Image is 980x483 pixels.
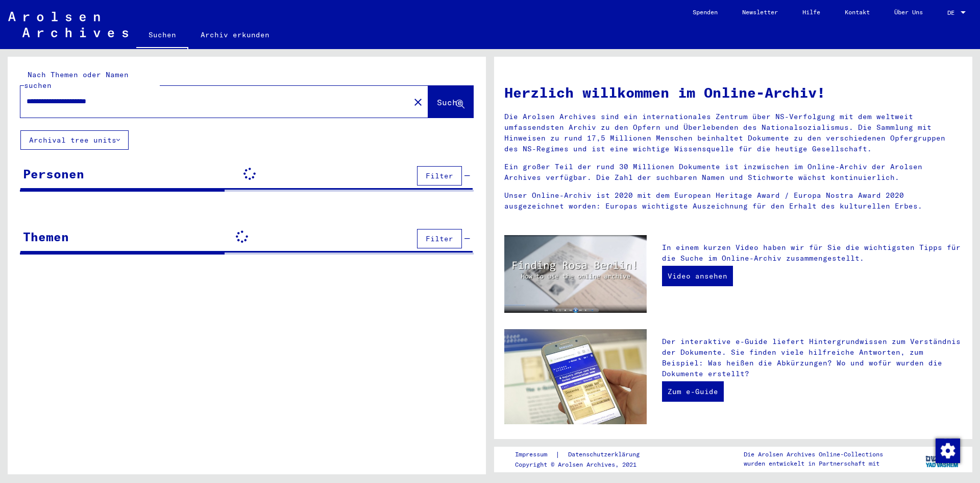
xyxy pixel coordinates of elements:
p: wurden entwickelt in Partnerschaft mit [744,459,883,468]
p: Ein großer Teil der rund 30 Millionen Dokumente ist inzwischen im Online-Archiv der Arolsen Archi... [504,162,962,183]
p: Der interaktive e-Guide liefert Hintergrundwissen zum Verständnis der Dokumente. Sie finden viele... [662,336,962,379]
span: DE [947,9,959,16]
img: Zustimmung ändern [936,439,960,463]
button: Clear [408,91,428,112]
div: | [515,449,652,460]
span: Filter [426,234,453,243]
img: Arolsen_neg.svg [8,12,128,37]
div: Themen [23,227,69,246]
span: Suche [437,97,462,107]
a: Video ansehen [662,266,733,286]
mat-label: Nach Themen oder Namen suchen [24,70,129,90]
p: In einem kurzen Video haben wir für Sie die wichtigsten Tipps für die Suche im Online-Archiv zusa... [662,242,962,264]
button: Filter [417,229,462,248]
a: Zum e-Guide [662,381,724,402]
mat-icon: close [412,96,424,108]
button: Suche [428,86,473,118]
img: video.jpg [504,235,647,313]
button: Filter [417,166,462,186]
h1: Herzlich willkommen im Online-Archiv! [504,82,962,103]
img: eguide.jpg [504,329,647,424]
p: Unser Online-Archiv ist 2020 mit dem European Heritage Award / Europa Nostra Award 2020 ausgezeic... [504,190,962,212]
div: Personen [23,165,84,183]
p: Die Arolsen Archives sind ein internationales Zentrum über NS-Verfolgung mit dem weltweit umfasse... [504,111,962,154]
a: Suchen [136,22,188,49]
img: yv_logo.png [923,446,962,472]
span: Filter [426,171,453,180]
a: Datenschutzerklärung [560,449,652,460]
button: Archival tree units [20,130,129,150]
p: Die Arolsen Archives Online-Collections [744,450,883,459]
p: Copyright © Arolsen Archives, 2021 [515,460,652,469]
a: Archiv erkunden [188,22,282,47]
a: Impressum [515,449,555,460]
